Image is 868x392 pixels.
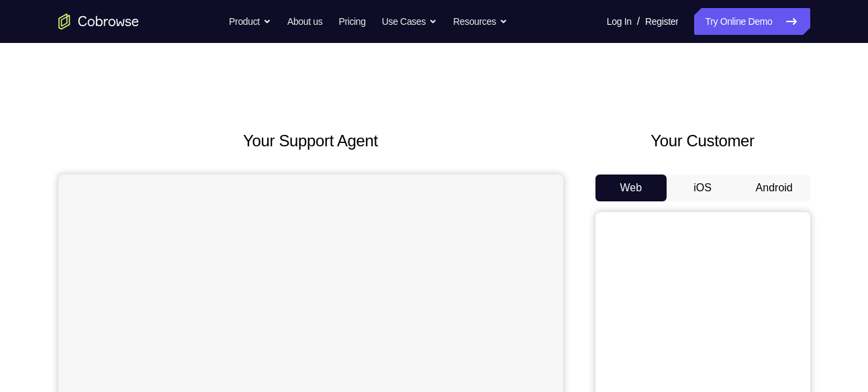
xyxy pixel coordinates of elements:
[382,8,437,35] button: Use Cases
[58,13,139,30] a: Go to the home page
[595,129,810,153] h2: Your Customer
[694,8,810,35] a: Try Online Demo
[453,8,508,35] button: Resources
[738,175,810,201] button: Android
[338,8,365,35] a: Pricing
[287,8,322,35] a: About us
[595,175,667,201] button: Web
[58,129,563,153] h2: Your Support Agent
[667,175,738,201] button: iOS
[229,8,271,35] button: Product
[645,8,678,35] a: Register
[637,13,640,30] span: /
[607,8,632,35] a: Log In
